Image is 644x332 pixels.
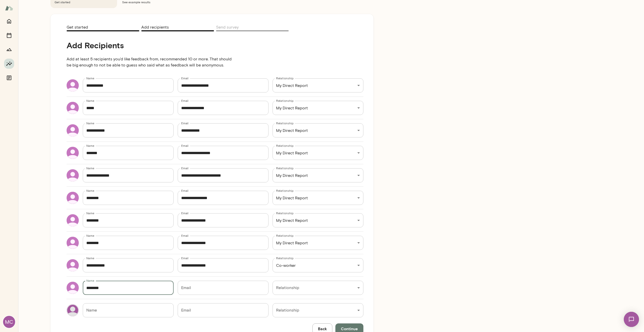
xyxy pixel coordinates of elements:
[273,101,363,115] div: My Direct Report
[86,76,94,80] label: Name
[273,213,363,227] div: My Direct Report
[276,144,293,148] label: Relationship
[341,325,358,332] span: Continue
[181,144,189,148] label: Email
[181,121,189,125] label: Email
[86,278,94,283] label: Name
[181,256,189,260] label: Email
[141,25,169,31] span: Add recipients
[67,40,236,50] h4: Add Recipients
[181,188,189,193] label: Email
[273,123,363,137] div: My Direct Report
[181,76,189,80] label: Email
[276,166,293,170] label: Relationship
[273,168,363,182] div: My Direct Report
[181,233,189,238] label: Email
[276,211,293,215] label: Relationship
[273,258,363,272] div: Co-worker
[4,16,14,26] button: Home
[86,256,94,260] label: Name
[4,44,14,55] button: Growth Plan
[181,211,189,215] label: Email
[67,50,236,74] p: Add at least 5 recipients you'd like feedback from, recommended 10 or more. That should be big en...
[276,256,293,260] label: Relationship
[216,25,239,31] span: Send survey
[5,3,13,13] img: Mento
[86,99,94,103] label: Name
[276,76,293,80] label: Relationship
[181,99,189,103] label: Email
[86,188,94,193] label: Name
[273,146,363,160] div: My Direct Report
[86,144,94,148] label: Name
[3,316,15,328] div: MC
[273,191,363,205] div: My Direct Report
[86,211,94,215] label: Name
[276,121,293,125] label: Relationship
[276,99,293,103] label: Relationship
[273,236,363,250] div: My Direct Report
[181,166,189,170] label: Email
[4,73,14,83] button: Documents
[4,30,14,40] button: Sessions
[4,59,14,69] button: Insights
[67,25,88,31] span: Get started
[86,166,94,170] label: Name
[86,121,94,125] label: Name
[276,233,293,238] label: Relationship
[276,188,293,193] label: Relationship
[86,233,94,238] label: Name
[273,78,363,92] div: My Direct Report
